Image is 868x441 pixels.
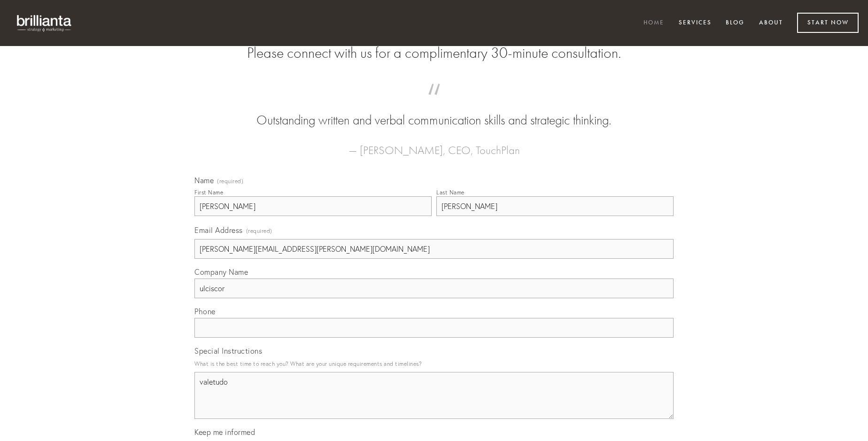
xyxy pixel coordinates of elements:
[194,44,674,62] h2: Please connect with us for a complimentary 30-minute consultation.
[194,189,223,196] div: First Name
[209,130,659,160] figcaption: — [PERSON_NAME], CEO, TouchPlan
[194,346,262,356] span: Special Instructions
[209,93,659,111] span: “
[194,176,214,185] span: Name
[194,372,674,419] textarea: valetudo
[673,15,718,31] a: Services
[9,9,80,37] img: brillianta - research, strategy, marketing
[637,15,670,31] a: Home
[194,427,255,437] span: Keep me informed
[246,224,272,237] span: (required)
[720,15,751,31] a: Blog
[194,225,243,235] span: Email Address
[194,267,248,277] span: Company Name
[209,93,659,130] blockquote: Outstanding written and verbal communication skills and strategic thinking.
[194,357,674,370] p: What is the best time to reach you? What are your unique requirements and timelines?
[217,178,243,184] span: (required)
[436,189,465,196] div: Last Name
[797,13,859,33] a: Start Now
[753,15,789,31] a: About
[194,307,216,316] span: Phone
